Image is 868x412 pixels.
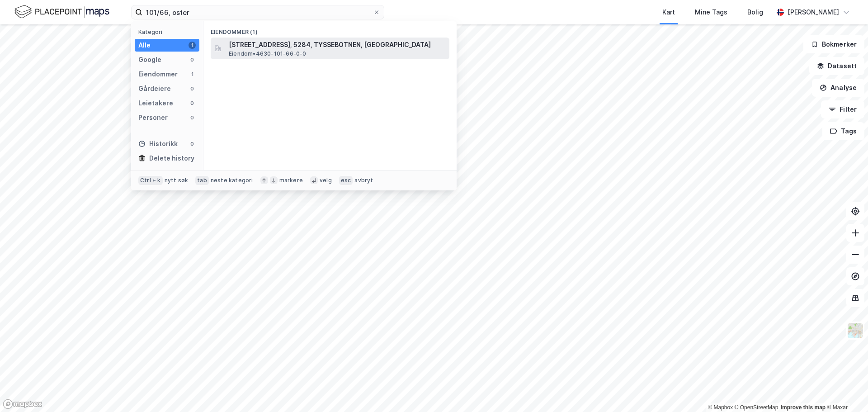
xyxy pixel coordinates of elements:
div: Bolig [747,7,763,18]
div: esc [339,176,353,185]
div: Personer [138,112,168,123]
div: 1 [189,71,196,78]
div: Historikk [138,138,178,149]
div: avbryt [354,177,373,184]
div: Eiendommer [138,69,178,80]
div: neste kategori [211,177,253,184]
a: Improve this map [781,404,826,411]
div: 0 [189,140,196,147]
span: Eiendom • 4630-101-66-0-0 [229,50,307,57]
img: Z [847,322,864,339]
div: markere [279,177,303,184]
div: nytt søk [165,177,189,184]
button: Analyse [812,79,864,97]
div: Mine Tags [695,7,727,18]
a: Mapbox homepage [3,399,42,409]
div: Eiendommer (1) [203,21,457,38]
div: 0 [189,99,196,107]
div: Google [138,54,161,65]
div: 0 [189,85,196,92]
div: Delete history [149,153,194,164]
button: Datasett [809,57,864,75]
div: 1 [189,42,196,49]
button: Filter [821,100,864,118]
span: [STREET_ADDRESS], 5284, TYSSEBOTNEN, [GEOGRAPHIC_DATA] [229,39,446,50]
div: Ctrl + k [138,176,163,185]
input: Søk på adresse, matrikkel, gårdeiere, leietakere eller personer [142,5,373,19]
div: 0 [189,56,196,63]
a: Mapbox [708,404,733,411]
div: [PERSON_NAME] [788,7,839,18]
div: Alle [138,40,151,51]
div: 0 [189,114,196,121]
a: OpenStreetMap [735,404,778,411]
img: logo.f888ab2527a4732fd821a326f86c7f29.svg [14,4,109,20]
button: Tags [822,122,864,140]
div: velg [320,177,332,184]
iframe: Chat Widget [823,369,868,412]
button: Bokmerker [803,35,864,53]
div: Gårdeiere [138,83,171,94]
div: Kategori [138,28,199,35]
div: Kart [662,7,675,18]
div: tab [195,176,209,185]
div: Leietakere [138,98,173,109]
div: Kontrollprogram for chat [823,369,868,412]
